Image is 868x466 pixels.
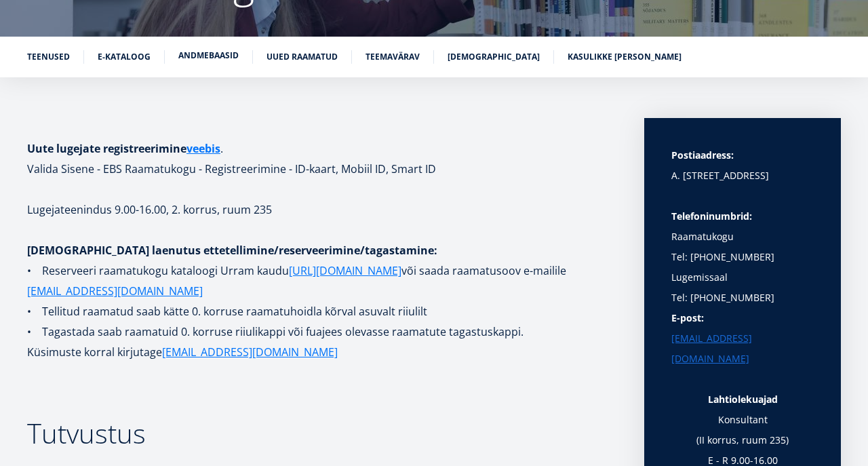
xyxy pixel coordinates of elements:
[27,50,70,64] a: Teenused
[671,166,814,186] p: A. [STREET_ADDRESS]
[27,141,220,156] strong: Uute lugejate registreerimine
[289,260,401,281] a: [URL][DOMAIN_NAME]
[671,206,814,247] p: Raamatukogu
[708,393,778,406] strong: Lahtiolekuajad
[27,260,617,301] p: • Reserveeri raamatukogu kataloogi Urram kaudu või saada raamatusoov e-mailile
[671,149,734,161] strong: Postiaadress:
[27,243,437,258] strong: [DEMOGRAPHIC_DATA] laenutus ettetellimine/reserveerimine/tagastamine:
[178,49,239,62] a: Andmebaasid
[27,414,146,452] span: Tutvustus
[27,301,617,322] p: • Tellitud raamatud saab kätte 0. korruse raamatuhoidla kõrval asuvalt riiulilt
[671,328,814,369] a: [EMAIL_ADDRESS][DOMAIN_NAME]
[27,342,617,362] p: Küsimuste korral kirjutage
[27,281,203,301] a: [EMAIL_ADDRESS][DOMAIN_NAME]
[448,50,540,64] a: [DEMOGRAPHIC_DATA]
[27,138,617,179] h1: . Valida Sisene - EBS Raamatukogu - Registreerimine - ID-kaart, Mobiil ID, Smart ID
[671,247,814,288] p: Tel: [PHONE_NUMBER] Lugemissaal
[27,199,617,220] p: Lugejateenindus 9.00-16.00, 2. korrus, ruum 235
[27,322,617,342] p: • Tagastada saab raamatuid 0. korruse riiulikappi või fuajees olevasse raamatute tagastuskappi.
[98,50,151,64] a: E-kataloog
[267,50,338,64] a: Uued raamatud
[366,50,420,64] a: Teemavärav
[671,288,814,308] p: Tel: [PHONE_NUMBER]
[162,342,338,362] a: [EMAIL_ADDRESS][DOMAIN_NAME]
[671,311,704,324] strong: E-post:
[568,50,682,64] a: Kasulikke [PERSON_NAME]
[186,138,220,159] a: veebis
[671,210,752,222] strong: Telefoninumbrid:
